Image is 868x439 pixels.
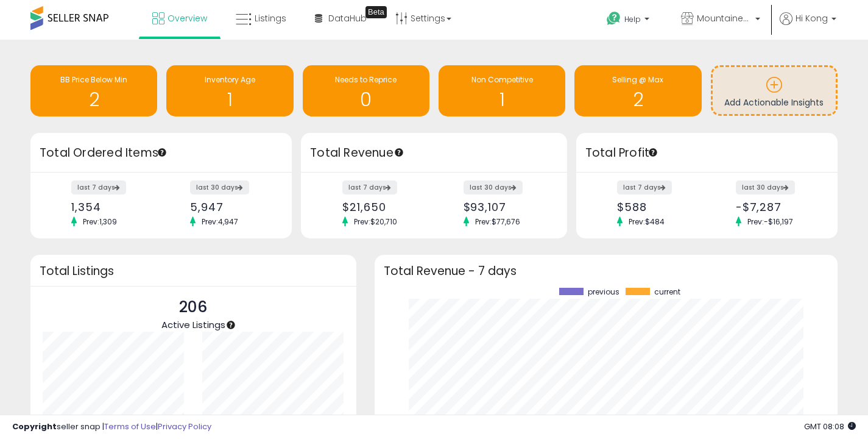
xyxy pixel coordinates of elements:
div: $93,107 [464,201,546,213]
strong: Copyright [12,421,57,432]
a: Hi Kong [780,12,836,40]
span: Hi Kong [796,12,828,24]
h1: 2 [580,90,695,110]
h1: 0 [309,90,423,110]
h1: 1 [445,90,559,110]
a: Privacy Policy [158,421,211,432]
span: Prev: $20,710 [348,216,403,227]
span: MountaineerBrand [697,12,752,24]
span: current [654,288,680,296]
label: last 7 days [71,180,126,195]
span: DataHub [328,12,367,24]
a: Add Actionable Insights [713,67,836,114]
span: Overview [168,12,207,24]
div: Tooltip anchor [393,147,404,158]
span: Prev: $77,676 [469,216,526,227]
a: Needs to Reprice 0 [303,65,429,116]
a: Selling @ Max 2 [574,65,701,116]
a: Terms of Use [104,421,156,432]
h3: Total Profit [585,145,828,162]
div: -$7,287 [736,201,816,213]
a: Non Competitive 1 [439,65,565,116]
span: Prev: 4,947 [196,216,244,227]
div: Tooltip anchor [157,147,168,158]
span: 2025-10-7 08:08 GMT [804,421,856,432]
span: Prev: 1,309 [77,216,123,227]
h1: 1 [172,90,287,110]
span: Active Listings [161,318,225,331]
a: Inventory Age 1 [166,65,293,116]
span: BB Price Below Min [60,74,127,85]
div: 5,947 [190,201,270,213]
h3: Total Listings [40,266,347,276]
label: last 7 days [342,180,397,195]
span: Needs to Reprice [335,74,397,85]
a: Help [597,2,662,40]
span: previous [588,288,619,296]
span: Prev: -$16,197 [741,216,799,227]
h3: Total Revenue - 7 days [384,266,828,276]
div: $588 [617,201,697,213]
span: Selling @ Max [612,74,663,85]
label: last 30 days [190,180,249,195]
span: Inventory Age [205,74,255,85]
p: 206 [161,296,225,319]
span: Help [624,14,641,24]
div: 1,354 [71,201,152,213]
label: last 7 days [617,180,672,195]
h3: Total Revenue [310,145,558,162]
h1: 2 [37,90,151,110]
label: last 30 days [464,180,523,195]
div: Tooltip anchor [647,147,658,158]
div: $21,650 [342,201,425,213]
h3: Total Ordered Items [40,145,283,162]
span: Non Competitive [471,74,533,85]
span: Add Actionable Insights [724,96,824,109]
span: Prev: $484 [623,216,671,227]
span: Listings [255,12,286,24]
div: Tooltip anchor [365,6,387,18]
div: Tooltip anchor [225,319,236,330]
a: BB Price Below Min 2 [30,65,157,116]
div: seller snap | | [12,421,211,433]
i: Get Help [606,11,621,26]
label: last 30 days [736,180,795,195]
